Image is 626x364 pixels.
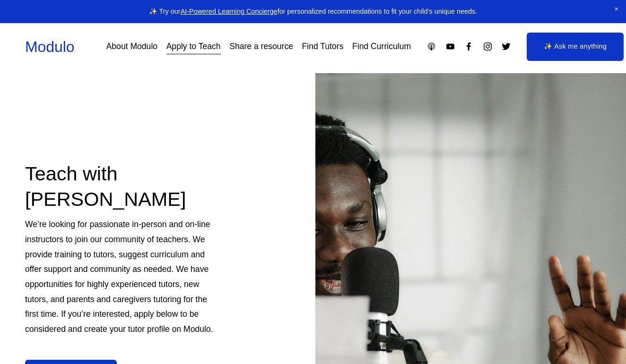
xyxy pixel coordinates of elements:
a: Modulo [25,38,75,55]
a: Apply to Teach [166,38,221,55]
p: We’re looking for passionate in-person and on-line instructors to join our community of teachers.... [25,217,214,337]
a: ✨ Ask me anything [527,33,624,61]
a: Find Tutors [302,38,344,55]
a: YouTube [445,42,455,51]
a: Facebook [464,42,474,51]
a: Apple Podcasts [426,42,436,51]
a: About Modulo [106,38,157,55]
h2: Teach with [PERSON_NAME] [25,161,214,212]
a: Find Curriculum [352,38,411,55]
a: Twitter [501,42,511,51]
a: Share a resource [229,38,293,55]
a: Instagram [483,42,493,51]
a: AI-Powered Learning Concierge [181,8,278,15]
